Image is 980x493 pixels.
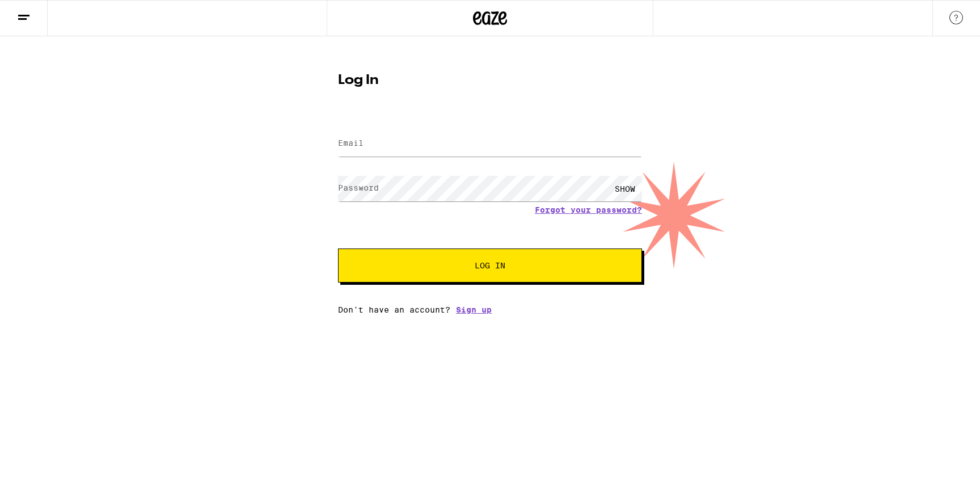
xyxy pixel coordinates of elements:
label: Email [338,138,364,148]
input: Email [338,131,642,157]
span: Log In [475,262,505,269]
button: Log In [338,248,642,283]
a: Forgot your password? [535,205,642,214]
h1: Log In [338,74,642,87]
div: SHOW [608,176,642,201]
div: Don't have an account? [338,305,642,314]
a: Sign up [456,305,492,314]
label: Password [338,183,379,192]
